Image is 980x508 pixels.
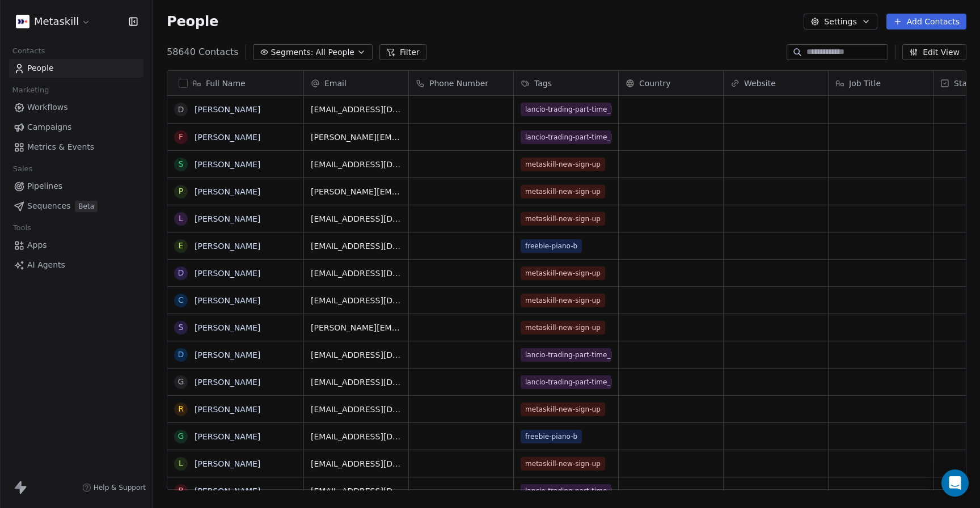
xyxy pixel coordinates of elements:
span: [EMAIL_ADDRESS][DOMAIN_NAME] [311,458,402,469]
div: Full Name [167,71,303,95]
span: Tools [8,219,36,236]
a: Campaigns [9,118,143,137]
div: F [179,131,183,143]
span: [EMAIL_ADDRESS][DOMAIN_NAME] [311,404,402,415]
a: [PERSON_NAME] [195,105,260,114]
span: [PERSON_NAME][EMAIL_ADDRESS][DOMAIN_NAME] [311,186,402,197]
span: metaskill-new-sign-up [521,212,605,226]
button: Add Contacts [886,14,966,29]
span: metaskill-new-sign-up [521,185,605,198]
span: lancio-trading-part-time_[DATE] [521,375,611,389]
a: [PERSON_NAME] [195,133,260,142]
a: AI Agents [9,256,143,274]
span: [EMAIL_ADDRESS][DOMAIN_NAME] [311,213,402,225]
span: Beta [75,201,98,212]
span: Apps [27,239,47,251]
span: Website [744,78,776,89]
span: [EMAIL_ADDRESS][DOMAIN_NAME] [311,104,402,115]
span: [EMAIL_ADDRESS][DOMAIN_NAME] [311,485,402,497]
div: grid [167,96,304,490]
span: 58640 Contacts [167,45,239,59]
div: S [179,321,184,333]
span: Sales [8,160,37,177]
a: [PERSON_NAME] [195,242,260,251]
span: Campaigns [27,121,71,133]
span: Tags [534,78,552,89]
span: Contacts [7,43,50,60]
span: metaskill-new-sign-up [521,266,605,280]
button: Settings [804,14,877,29]
span: metaskill-new-sign-up [521,457,605,471]
span: metaskill-new-sign-up [521,294,605,307]
span: metaskill-new-sign-up [521,403,605,416]
div: Tags [514,71,618,95]
div: Open Intercom Messenger [941,469,969,497]
span: Metrics & Events [27,141,94,153]
div: Job Title [829,71,933,95]
span: Pipelines [27,180,62,192]
a: [PERSON_NAME] [195,432,260,441]
span: Full Name [206,78,246,89]
span: [PERSON_NAME][EMAIL_ADDRESS][DOMAIN_NAME] [311,132,402,143]
span: Country [639,78,671,89]
a: [PERSON_NAME] [195,459,260,468]
div: B [178,485,184,497]
span: Status [954,78,979,89]
a: Help & Support [82,483,146,492]
span: Marketing [7,82,54,99]
span: [EMAIL_ADDRESS][DOMAIN_NAME] [311,376,402,388]
a: Metrics & Events [9,138,143,156]
a: [PERSON_NAME] [195,187,260,196]
span: People [27,62,54,74]
span: lancio-trading-part-time_[DATE] [521,484,611,498]
span: lancio-trading-part-time_[DATE] [521,130,611,144]
a: People [9,59,143,78]
span: Segments: [271,46,314,58]
span: [EMAIL_ADDRESS][DOMAIN_NAME] [311,349,402,361]
div: Email [304,71,408,95]
span: AI Agents [27,259,65,271]
span: People [167,13,218,30]
span: freebie-piano-b [521,430,582,443]
span: metaskill-new-sign-up [521,158,605,171]
div: Country [619,71,723,95]
span: [PERSON_NAME][EMAIL_ADDRESS][PERSON_NAME][DOMAIN_NAME] [311,322,402,333]
span: freebie-piano-b [521,239,582,253]
span: Email [324,78,347,89]
span: metaskill-new-sign-up [521,321,605,335]
div: Phone Number [409,71,513,95]
div: R [178,403,184,415]
span: Job Title [849,78,881,89]
div: G [178,430,184,442]
span: [EMAIL_ADDRESS][DOMAIN_NAME] [311,295,402,306]
button: Edit View [902,44,966,60]
div: P [179,185,183,197]
span: Help & Support [94,483,146,492]
div: E [179,240,184,252]
span: [EMAIL_ADDRESS][DOMAIN_NAME] [311,431,402,442]
div: D [178,104,184,116]
a: [PERSON_NAME] [195,486,260,496]
span: lancio-trading-part-time_[DATE] [521,103,611,116]
a: [PERSON_NAME] [195,269,260,278]
a: [PERSON_NAME] [195,405,260,414]
span: [EMAIL_ADDRESS][DOMAIN_NAME] [311,268,402,279]
span: [EMAIL_ADDRESS][DOMAIN_NAME] [311,240,402,252]
div: L [179,458,183,469]
span: Sequences [27,200,70,212]
span: All People [316,46,354,58]
span: [EMAIL_ADDRESS][DOMAIN_NAME] [311,159,402,170]
a: [PERSON_NAME] [195,323,260,332]
button: Filter [379,44,426,60]
a: [PERSON_NAME] [195,350,260,359]
div: G [178,376,184,388]
a: [PERSON_NAME] [195,296,260,305]
a: SequencesBeta [9,197,143,215]
a: [PERSON_NAME] [195,378,260,387]
a: Pipelines [9,177,143,196]
div: C [178,294,184,306]
span: Phone Number [429,78,488,89]
button: Metaskill [14,12,93,31]
a: Workflows [9,98,143,117]
img: AVATAR%20METASKILL%20-%20Colori%20Positivo.png [16,15,29,28]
